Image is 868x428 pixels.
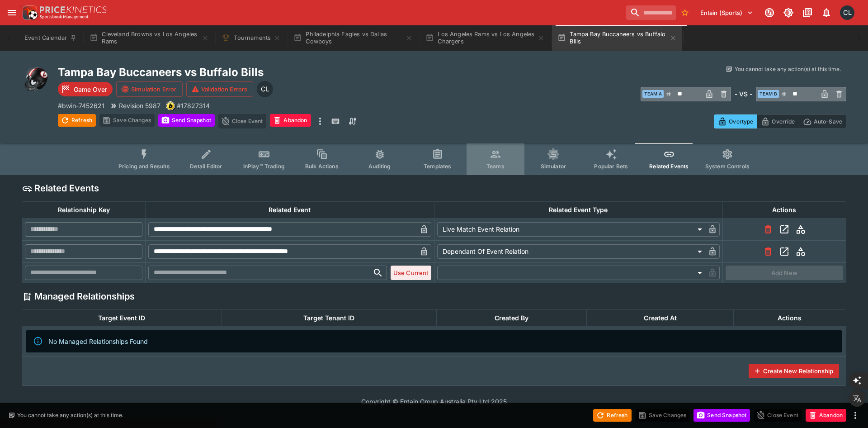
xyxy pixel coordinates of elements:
button: Select Tenant [695,5,759,20]
th: Related Event [146,201,434,218]
span: System Controls [705,163,750,170]
p: Revision 5987 [119,101,160,110]
button: Tampa Bay Buccaneers vs Buffalo Bills [552,25,682,51]
span: Bulk Actions [305,163,339,170]
p: You cannot take any action(s) at this time. [735,65,841,73]
div: No Managed Relationships Found [48,333,148,350]
img: bwin.png [166,102,175,110]
button: Abandon [270,114,311,127]
th: Actions [733,309,846,326]
p: Game Over [74,85,107,94]
th: Created By [437,309,587,326]
button: Cleveland Browns vs Los Angeles Rams [84,25,214,51]
p: Auto-Save [814,117,842,126]
span: Detail Editor [190,163,222,170]
th: Actions [722,201,846,218]
button: Send Snapshot [693,409,750,422]
span: Simulator [541,163,566,170]
button: Los Angeles Rams vs Los Angeles Chargers [420,25,550,51]
span: Templates [424,163,451,170]
button: Overtype [714,114,757,128]
span: View related event bwin-7452678 [776,225,793,233]
input: search [626,5,676,20]
button: Documentation [799,5,816,21]
button: more [850,410,861,421]
span: InPlay™ Trading [243,163,285,170]
span: View related event specials-nfl-01-1755921600 [776,247,793,255]
th: Created At [587,309,734,326]
span: Pricing and Results [118,163,170,170]
p: You cannot take any action(s) at this time. [17,411,123,419]
div: Dependant Of Event Relation [437,244,705,259]
p: Copy To Clipboard [177,101,210,110]
button: Validation Errors [186,81,254,97]
div: Live Match Event Relation [437,222,705,237]
button: Simulation Error [116,81,183,97]
span: Team B [758,90,779,98]
button: Refresh [58,114,96,127]
div: bwin [166,101,175,110]
button: Event Calendar [19,25,82,51]
div: Chad Liu [257,81,273,97]
h6: - VS - [735,89,752,99]
th: Target Event ID [22,309,222,326]
button: more [315,114,325,128]
h2: Copy To Clipboard [58,65,452,79]
button: Toggle light/dark mode [780,5,797,21]
th: Relationship Key [22,201,146,218]
button: Use Current [391,266,431,280]
p: Overtype [729,117,753,126]
button: Override [757,114,799,128]
button: Connected to PK [761,5,778,21]
th: Related Event Type [434,201,722,218]
img: PriceKinetics Logo [20,4,38,22]
span: Auditing [368,163,391,170]
button: Refresh [593,409,631,422]
p: Override [772,117,795,126]
span: Team A [642,90,664,98]
button: Notifications [818,5,835,21]
th: Target Tenant ID [222,309,437,326]
button: Abandon [806,409,846,422]
span: Mark an event as closed and abandoned. [806,410,846,419]
span: Popular Bets [594,163,628,170]
span: Mark an event as closed and abandoned. [270,115,311,124]
img: Sportsbook Management [40,15,89,19]
button: Tournaments [216,25,286,51]
img: american_football.png [22,65,51,94]
img: PriceKinetics [40,6,107,13]
button: Chad Liu [837,3,857,23]
button: Create New Relationship [749,364,839,378]
h4: Related Events [34,182,99,194]
button: open drawer [4,5,20,21]
span: Teams [486,163,505,170]
button: Send Snapshot [158,114,215,127]
button: No Bookmarks [678,5,692,20]
h4: Managed Relationships [34,290,135,302]
div: Chad Liu [840,5,854,20]
div: Start From [714,114,846,128]
button: Philadelphia Eagles vs Dallas Cowboys [288,25,418,51]
button: Auto-Save [799,114,846,128]
span: Related Events [649,163,689,170]
p: Copy To Clipboard [58,101,104,110]
div: Event type filters [111,143,757,175]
